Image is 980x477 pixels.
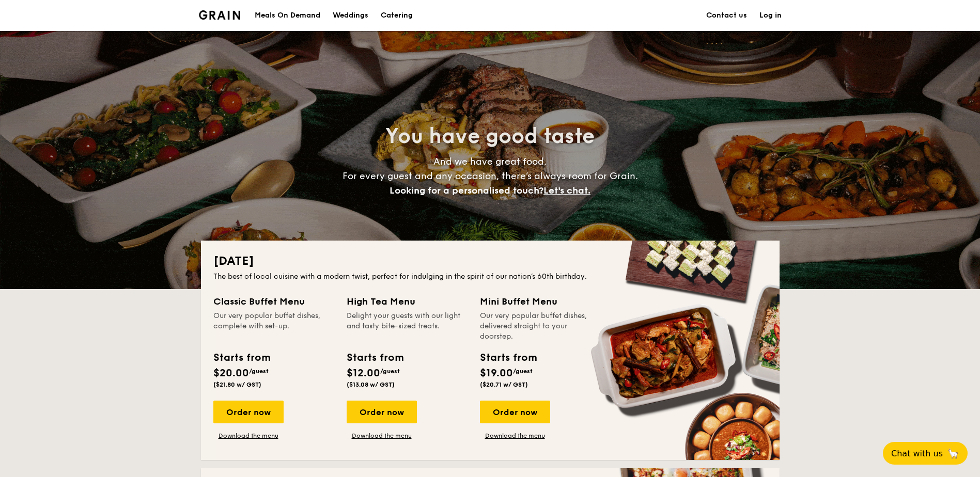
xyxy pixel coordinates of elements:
[213,294,334,309] div: Classic Buffet Menu
[385,124,595,149] span: You have good taste
[347,294,468,309] div: High Tea Menu
[199,10,241,20] img: Grain
[347,350,403,365] div: Starts from
[480,381,528,388] span: ($20.71 w/ GST)
[347,311,468,342] div: Delight your guests with our light and tasty bite-sized treats.
[343,156,638,196] span: And we have great food. For every guest and any occasion, there’s always room for Grain.
[883,442,968,465] button: Chat with us🦙
[347,401,417,423] div: Order now
[213,432,284,440] a: Download the menu
[947,448,959,459] span: 🦙
[513,368,533,375] span: /guest
[249,368,269,375] span: /guest
[480,401,550,423] div: Order now
[213,311,334,342] div: Our very popular buffet dishes, complete with set-up.
[213,367,249,379] span: $20.00
[213,401,284,423] div: Order now
[380,368,400,375] span: /guest
[199,10,241,20] a: Logotype
[390,185,543,196] span: Looking for a personalised touch?
[891,449,943,458] span: Chat with us
[213,350,270,365] div: Starts from
[543,185,590,196] span: Let's chat.
[347,432,417,440] a: Download the menu
[347,367,380,379] span: $12.00
[213,381,261,388] span: ($21.80 w/ GST)
[213,272,767,282] div: The best of local cuisine with a modern twist, perfect for indulging in the spirit of our nation’...
[213,253,767,269] h2: [DATE]
[480,350,536,365] div: Starts from
[480,367,513,379] span: $19.00
[480,294,601,309] div: Mini Buffet Menu
[347,381,395,388] span: ($13.08 w/ GST)
[480,311,601,342] div: Our very popular buffet dishes, delivered straight to your doorstep.
[480,432,550,440] a: Download the menu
